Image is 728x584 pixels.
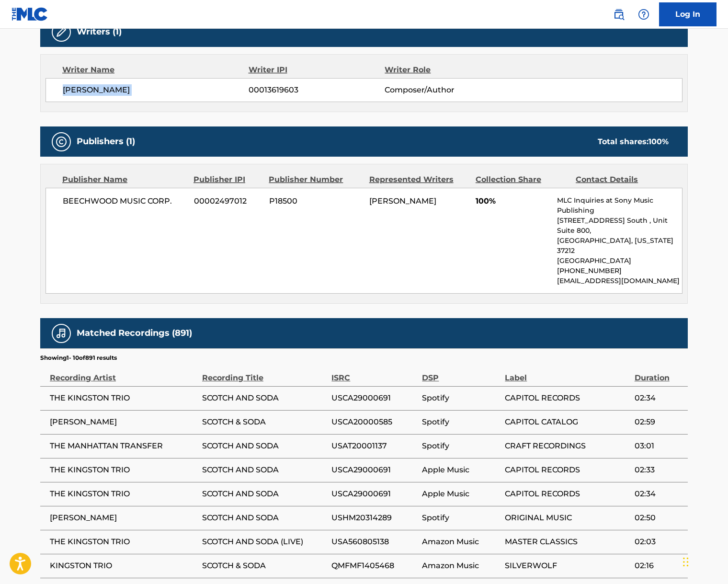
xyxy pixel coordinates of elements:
h5: Matched Recordings (891) [77,328,192,339]
p: [GEOGRAPHIC_DATA] [557,256,682,266]
span: CRAFT RECORDINGS [505,440,629,452]
span: 02:33 [635,464,683,476]
p: Showing 1 - 10 of 891 results [40,354,117,362]
span: USHM20314289 [331,512,417,524]
span: 00002497012 [194,195,262,207]
p: [GEOGRAPHIC_DATA], [US_STATE] 37212 [557,236,682,256]
span: Amazon Music [422,560,500,572]
div: Writer Name [62,64,249,76]
img: Writers [56,26,67,38]
img: MLC Logo [11,7,48,21]
span: SCOTCH AND SODA [202,440,327,452]
span: 100% [476,195,550,207]
iframe: Chat Widget [680,538,728,584]
span: [PERSON_NAME] [50,512,197,524]
span: USCA20000585 [331,416,417,428]
p: [STREET_ADDRESS] South , Unit Suite 800, [557,216,682,236]
span: Spotify [422,416,500,428]
div: Represented Writers [369,174,468,185]
span: THE MANHATTAN TRANSFER [50,440,197,452]
p: [EMAIL_ADDRESS][DOMAIN_NAME] [557,276,682,286]
div: Label [505,362,629,384]
span: Apple Music [422,488,500,500]
span: [PERSON_NAME] [369,196,436,206]
span: CAPITOL RECORDS [505,392,629,404]
span: SCOTCH & SODA [202,416,327,428]
span: USCA29000691 [331,488,417,500]
div: Recording Artist [50,362,197,384]
span: 02:34 [635,488,683,500]
div: Writer IPI [249,64,385,76]
span: [PERSON_NAME] [50,416,197,428]
div: Duration [635,362,683,384]
div: Contact Details [576,174,669,185]
div: Publisher IPI [193,174,262,185]
span: THE KINGSTON TRIO [50,464,197,476]
span: USCA29000691 [331,392,417,404]
span: SCOTCH & SODA [202,560,327,572]
span: 02:50 [635,512,683,524]
img: Matched Recordings [56,328,67,339]
div: Drag [683,548,689,576]
span: [PERSON_NAME] [63,84,249,96]
span: BEECHWOOD MUSIC CORP. [63,195,187,207]
div: Recording Title [202,362,327,384]
img: help [638,9,649,20]
span: CAPITOL CATALOG [505,416,629,428]
span: USAT20001137 [331,440,417,452]
span: THE KINGSTON TRIO [50,392,197,404]
span: Spotify [422,440,500,452]
div: Total shares: [598,136,669,148]
a: Public Search [609,5,628,24]
span: SCOTCH AND SODA [202,488,327,500]
span: USCA29000691 [331,464,417,476]
span: SCOTCH AND SODA (LIVE) [202,536,327,548]
p: [PHONE_NUMBER] [557,266,682,276]
span: Composer/Author [385,84,509,96]
span: 00013619603 [249,84,385,96]
span: CAPITOL RECORDS [505,488,629,500]
span: 02:34 [635,392,683,404]
span: USA560805138 [331,536,417,548]
span: Spotify [422,512,500,524]
span: SCOTCH AND SODA [202,464,327,476]
span: CAPITOL RECORDS [505,464,629,476]
span: QMFMF1405468 [331,560,417,572]
p: MLC Inquiries at Sony Music Publishing [557,195,682,216]
span: THE KINGSTON TRIO [50,488,197,500]
span: 100 % [648,137,669,146]
span: 03:01 [635,440,683,452]
span: ORIGINAL MUSIC [505,512,629,524]
span: Amazon Music [422,536,500,548]
span: KINGSTON TRIO [50,560,197,572]
span: Spotify [422,392,500,404]
span: 02:59 [635,416,683,428]
div: Collection Share [476,174,569,185]
img: Publishers [56,136,67,148]
h5: Writers (1) [77,26,122,37]
span: SCOTCH AND SODA [202,512,327,524]
span: 02:03 [635,536,683,548]
div: ISRC [331,362,417,384]
div: Writer Role [385,64,509,76]
span: Apple Music [422,464,500,476]
div: Publisher Number [269,174,362,185]
a: Log In [659,2,717,26]
div: DSP [422,362,500,384]
span: 02:16 [635,560,683,572]
div: Publisher Name [62,174,186,185]
span: MASTER CLASSICS [505,536,629,548]
h5: Publishers (1) [77,136,135,147]
span: THE KINGSTON TRIO [50,536,197,548]
span: SCOTCH AND SODA [202,392,327,404]
img: search [613,9,625,20]
div: Help [634,5,653,24]
span: SILVERWOLF [505,560,629,572]
span: P18500 [269,195,362,207]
